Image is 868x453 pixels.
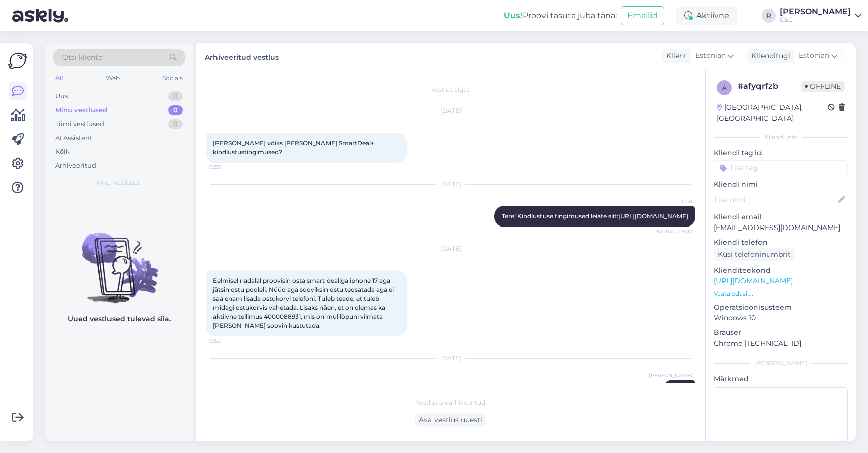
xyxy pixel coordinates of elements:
[714,302,848,313] p: Operatsioonisüsteem
[168,91,183,101] div: 0
[55,119,104,129] div: Tiimi vestlused
[714,194,836,205] input: Lisa nimi
[62,52,102,63] span: Otsi kliente
[714,237,848,248] p: Kliendi telefon
[55,147,70,157] div: Kõik
[676,7,737,25] div: Aktiivne
[206,244,695,253] div: [DATE]
[747,51,790,61] div: Klienditugi
[662,51,687,61] div: Klient
[738,80,801,92] div: # afyqrfzb
[714,212,848,222] p: Kliendi email
[55,91,68,101] div: Uus
[68,314,171,324] p: Uued vestlused tulevad siia.
[168,119,183,129] div: 0
[714,248,795,261] div: Küsi telefoninumbrit
[206,85,695,94] div: Vestlus algas
[415,413,486,427] div: Ava vestlus uuesti
[714,160,848,175] input: Lisa tag
[206,180,695,189] div: [DATE]
[504,10,617,22] div: Proovi tasuta juba täna:
[168,105,183,116] div: 0
[714,222,848,233] p: [EMAIL_ADDRESS][DOMAIN_NAME]
[45,214,193,305] img: No chats
[780,8,851,16] div: [PERSON_NAME]
[714,374,848,384] p: Märkmed
[714,133,848,142] div: Kliendi info
[722,84,727,91] span: a
[695,50,726,61] span: Estonian
[649,372,692,379] span: [PERSON_NAME]
[209,163,247,171] span: 12:59
[55,161,96,171] div: Arhiveeritud
[780,16,851,24] div: C&C
[416,398,485,407] span: Vestlus on arhiveeritud
[780,8,862,24] a: [PERSON_NAME]C&C
[504,11,523,20] b: Uus!
[621,6,664,25] button: Emailid
[714,179,848,190] p: Kliendi nimi
[206,354,695,363] div: [DATE]
[714,338,848,349] p: Chrome [TECHNICAL_ID]
[502,212,690,220] span: Tere! Kindlustuse tingimused leiate siit:
[655,198,692,205] span: Garl
[801,81,845,92] span: Offline
[160,72,185,85] div: Socials
[618,212,688,220] a: [URL][DOMAIN_NAME]
[104,72,122,85] div: Web
[55,133,92,143] div: AI Assistent
[96,178,142,187] span: Minu vestlused
[209,337,247,345] span: 19:56
[714,359,848,368] div: [PERSON_NAME]
[55,105,107,116] div: Minu vestlused
[714,265,848,276] p: Klienditeekond
[213,277,395,329] span: Eelmisel nädalal proovisin osta smart dealiga iphone 17 aga jätsin ostu pooleli. Nüüd aga sooviks...
[799,50,829,61] span: Estonian
[206,106,695,116] div: [DATE]
[8,51,27,70] img: Askly Logo
[714,289,848,298] p: Vaata edasi ...
[714,148,848,158] p: Kliendi tag'id
[717,102,828,124] div: [GEOGRAPHIC_DATA], [GEOGRAPHIC_DATA]
[714,313,848,323] p: Windows 10
[655,228,692,235] span: Nähtud ✓ 9:07
[213,139,376,156] span: [PERSON_NAME] võiks [PERSON_NAME] SmartDeal+ kindlustustingimused?
[53,72,65,85] div: All
[714,276,793,285] a: [URL][DOMAIN_NAME]
[205,49,279,63] label: Arhiveeritud vestlus
[762,9,776,23] div: R
[714,327,848,338] p: Brauser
